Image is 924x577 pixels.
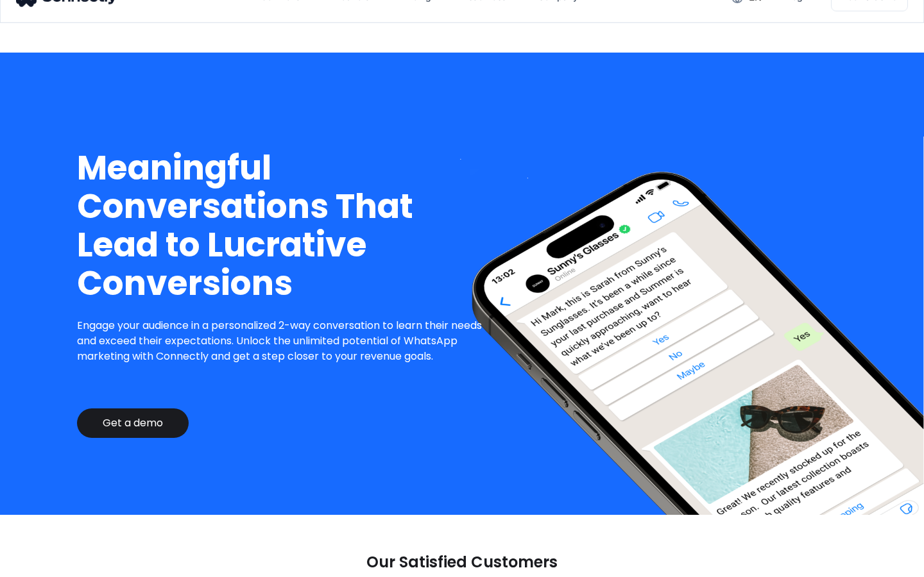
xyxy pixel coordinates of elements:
p: Engage your audience in a personalized 2-way conversation to learn their needs and exceed their e... [77,318,492,364]
ul: Language list [26,555,77,573]
p: Our Satisfied Customers [366,553,558,571]
aside: Language selected: English [13,555,77,573]
h1: Meaningful Conversations That Lead to Lucrative Conversions [77,149,492,303]
div: Get a demo [103,417,163,430]
a: Get a demo [77,408,189,438]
